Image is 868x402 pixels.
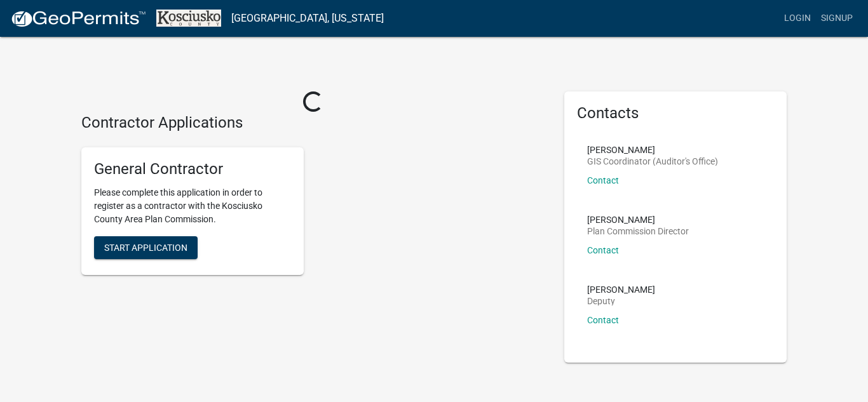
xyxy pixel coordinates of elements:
[577,104,774,123] h5: Contacts
[587,175,619,185] a: Contact
[587,215,689,224] p: [PERSON_NAME]
[587,157,718,166] p: GIS Coordinator (Auditor's Office)
[81,114,545,285] wm-workflow-list-section: Contractor Applications
[816,6,858,30] a: Signup
[104,242,187,252] span: Start Application
[587,145,718,154] p: [PERSON_NAME]
[156,10,221,27] img: Kosciusko County, Indiana
[94,236,198,259] button: Start Application
[587,315,619,325] a: Contact
[587,245,619,255] a: Contact
[587,227,689,236] p: Plan Commission Director
[94,160,291,178] h5: General Contractor
[587,297,655,305] p: Deputy
[81,114,545,132] h4: Contractor Applications
[231,8,384,29] a: [GEOGRAPHIC_DATA], [US_STATE]
[94,186,291,226] p: Please complete this application in order to register as a contractor with the Kosciusko County A...
[779,6,816,30] a: Login
[587,285,655,294] p: [PERSON_NAME]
